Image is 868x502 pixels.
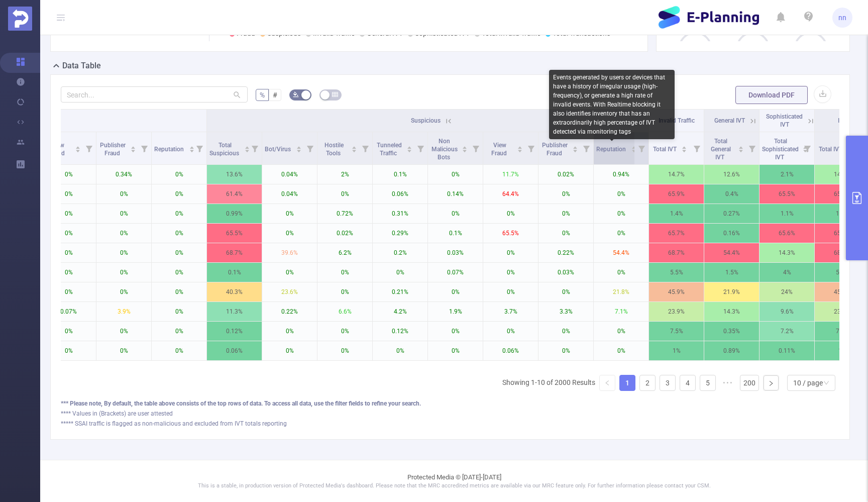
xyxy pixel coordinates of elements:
p: 0.03% [428,243,483,262]
div: Sort [244,145,250,151]
p: 0% [538,282,593,302]
p: 0% [96,204,151,223]
i: icon: right [768,380,774,386]
div: Sort [462,145,468,151]
p: 24% [759,282,814,302]
p: 0% [41,204,96,223]
p: 5.5% [649,263,704,282]
i: Filter menu [579,132,593,164]
p: 2% [317,165,372,184]
p: 7.5% [649,322,704,341]
div: **** Values in (Brackets) are user attested [61,409,839,418]
p: 0% [96,184,151,204]
div: Sort [572,145,578,151]
p: 1% [649,341,704,360]
p: 3.9% [96,302,151,321]
i: Filter menu [745,132,759,164]
p: 0.29% [373,224,427,243]
i: Filter menu [800,132,814,164]
span: Publisher Fraud [542,142,568,157]
i: icon: caret-down [517,148,523,151]
p: 0% [41,282,96,302]
p: 0% [594,204,648,223]
p: 0.4% [704,184,759,204]
p: 2.1% [759,165,814,184]
p: 9.6% [759,302,814,321]
i: Filter menu [634,132,648,164]
p: 0% [594,184,648,204]
div: Sort [517,145,523,151]
p: 0% [262,204,317,223]
p: 0% [41,165,96,184]
p: 0% [594,322,648,341]
p: 23.9% [649,302,704,321]
span: Total Sophisticated IVT [762,138,799,161]
a: 200 [740,375,758,390]
i: icon: caret-down [189,148,194,151]
p: 0% [41,341,96,360]
i: Filter menu [524,132,538,164]
p: 0% [538,204,593,223]
li: 4 [680,375,696,391]
li: Next 5 Pages [720,375,736,391]
p: 65.7% [649,224,704,243]
p: 3.3% [538,302,593,321]
p: 0.31% [373,204,427,223]
p: 0% [96,224,151,243]
p: 0% [41,263,96,282]
p: 0% [152,341,206,360]
p: 13.6% [207,165,262,184]
p: 14.3% [759,243,814,262]
p: 0% [152,302,206,321]
i: icon: caret-up [631,145,636,148]
p: 0% [152,263,206,282]
p: 0.1% [428,224,483,243]
p: 14.3% [704,302,759,321]
p: 0% [262,341,317,360]
p: 0% [428,204,483,223]
p: 21.9% [704,282,759,302]
p: 54.4% [704,243,759,262]
p: 0% [317,263,372,282]
p: 0.12% [207,322,262,341]
i: icon: caret-down [682,148,687,151]
p: 0.07% [41,302,96,321]
p: 0% [152,184,206,204]
p: 0% [152,282,206,302]
p: 0.89% [704,341,759,360]
p: 0% [262,322,317,341]
p: 0% [317,322,372,341]
a: 5 [700,375,715,390]
span: View Fraud [491,142,508,157]
p: 0% [317,341,372,360]
p: 21.8% [594,282,648,302]
span: # [273,91,277,99]
p: 0.06% [483,341,538,360]
p: 0.14% [428,184,483,204]
input: Search... [61,86,248,103]
p: 3.7% [483,302,538,321]
span: nn [838,8,846,28]
div: Sort [406,145,412,151]
p: 0.99% [207,204,262,223]
p: 0% [483,204,538,223]
p: 0% [538,184,593,204]
span: Tunneled Traffic [377,142,402,157]
i: icon: caret-down [462,148,468,151]
i: icon: caret-up [517,145,523,148]
p: 0% [483,263,538,282]
i: icon: caret-up [738,145,744,148]
p: 0.72% [317,204,372,223]
p: 1.4% [649,204,704,223]
p: 1.9% [428,302,483,321]
i: Filter menu [303,132,317,164]
p: 1.1% [759,204,814,223]
li: Showing 1-10 of 2000 Results [502,375,595,391]
p: 0% [317,184,372,204]
p: 7.2% [759,322,814,341]
p: 65.9% [649,184,704,204]
p: 0% [373,341,427,360]
i: Filter menu [358,132,372,164]
div: Sort [681,145,687,151]
span: Bot/Virus [265,146,292,153]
